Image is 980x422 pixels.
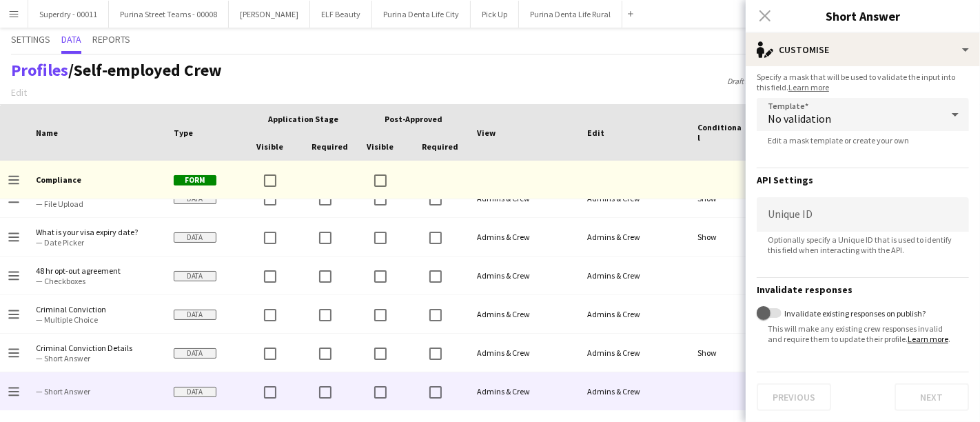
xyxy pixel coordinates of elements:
a: Profiles [11,59,68,81]
span: No validation [768,112,831,125]
span: — Short Answer [36,353,157,363]
span: Data [174,232,216,243]
span: Visible [367,141,394,152]
span: Name [36,128,58,138]
span: — Multiple Choice [36,314,157,325]
div: Admins & Crew [469,295,579,333]
label: Invalidate existing responses on publish? [782,308,926,319]
span: — Short Answer [36,386,157,396]
span: This will make any existing crew responses invalid and require them to update their profile. . [757,323,969,344]
span: Optionally specify a Unique ID that is used to identify this field when interacting with the API. [757,234,969,255]
div: Customise [746,33,980,66]
button: Purina Street Teams - 00008 [109,1,229,28]
span: Reports [92,34,130,44]
button: Purina Denta Life City [372,1,471,28]
button: Superdry - 00011 [28,1,109,28]
button: ELF Beauty [310,1,372,28]
span: Data [174,387,216,397]
a: Learn more [908,334,948,344]
div: Admins & Crew [579,295,689,333]
span: Conditional [697,122,743,143]
span: Specify a mask that will be used to validate the input into this field. [757,72,969,92]
h3: Invalidate responses [757,283,969,296]
div: Admins & Crew [469,218,579,256]
span: View [477,128,496,138]
b: Compliance [36,174,81,185]
span: — Checkboxes [36,276,157,286]
span: Data [174,271,216,281]
div: Admins & Crew [469,257,579,294]
span: Required [312,141,348,152]
span: Settings [11,34,50,44]
h1: / [11,60,222,81]
div: Admins & Crew [579,372,689,410]
span: Self-employed Crew [74,59,222,81]
span: Form [174,175,216,185]
span: Data [61,34,81,44]
button: Pick Up [471,1,519,28]
div: Admins & Crew [579,218,689,256]
span: Type [174,128,193,138]
span: Criminal Conviction [36,304,157,314]
span: Application stage [268,114,338,124]
span: — File Upload [36,199,157,209]
a: Learn more [788,82,829,92]
div: Admins & Crew [469,372,579,410]
div: Show [689,218,751,256]
h3: Short Answer [746,7,980,25]
span: Visible [256,141,283,152]
span: Draft saved at [DATE] 11:00am [720,76,836,86]
button: Purina Denta Life Rural [519,1,622,28]
h3: API Settings [757,174,969,186]
div: Show [689,334,751,372]
span: — Date Picker [36,237,157,248]
div: Admins & Crew [579,334,689,372]
span: 48 hr opt-out agreement [36,265,157,276]
span: Required [422,141,458,152]
span: Post-Approved [385,114,442,124]
button: [PERSON_NAME] [229,1,310,28]
div: Admins & Crew [579,257,689,294]
span: Edit [587,128,604,138]
span: Edit a mask template or create your own [757,135,920,145]
span: Data [174,348,216,359]
span: Data [174,310,216,320]
div: Admins & Crew [469,334,579,372]
span: What is your visa expiry date? [36,227,157,237]
span: Criminal Conviction Details [36,343,157,353]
